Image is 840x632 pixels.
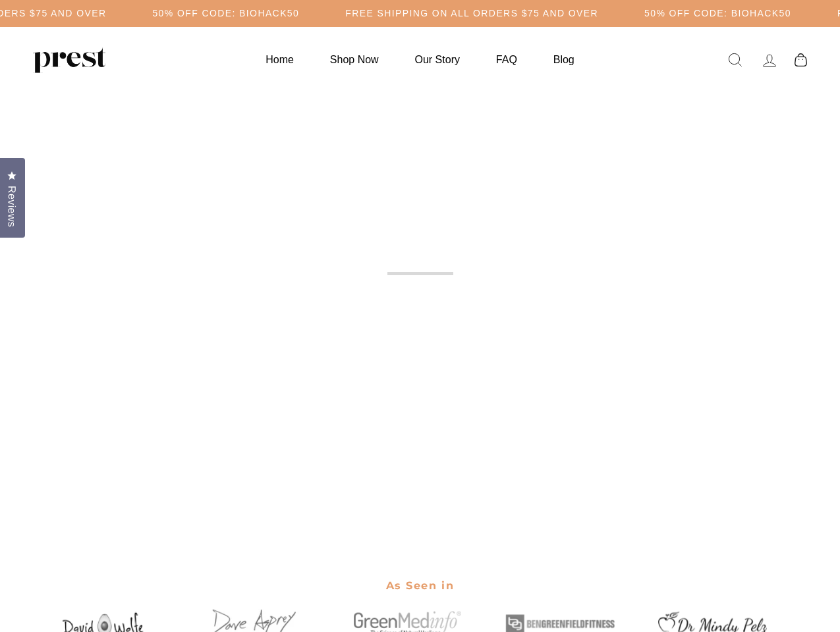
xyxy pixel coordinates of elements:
[152,8,299,19] h5: 50% OFF CODE: BIOHACK50
[314,47,395,72] a: Shop Now
[33,47,105,73] img: PREST ORGANICS
[249,47,310,72] a: Home
[480,47,534,72] a: FAQ
[345,8,598,19] h5: Free Shipping on all orders $75 and over
[3,186,20,227] span: Reviews
[537,47,591,72] a: Blog
[644,8,791,19] h5: 50% OFF CODE: BIOHACK50
[35,571,806,600] h2: As Seen in
[249,47,590,72] ul: Primary
[399,47,476,72] a: Our Story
